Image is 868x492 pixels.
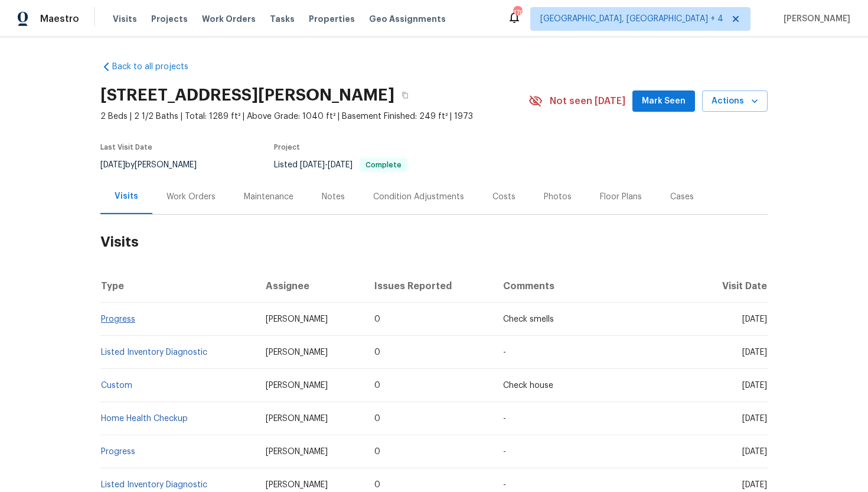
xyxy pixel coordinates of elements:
[202,13,256,25] span: Work Orders
[544,191,572,203] div: Photos
[632,90,695,112] button: Mark Seen
[742,381,767,390] span: [DATE]
[503,415,506,423] span: -
[513,7,521,19] div: 170
[300,161,325,169] span: [DATE]
[266,481,328,489] span: [PERSON_NAME]
[779,13,850,25] span: [PERSON_NAME]
[503,348,506,357] span: -
[100,111,528,122] span: 2 Beds | 2 1/2 Baths | Total: 1289 ft² | Above Grade: 1040 ft² | Basement Finished: 249 ft² | 1973
[742,448,767,456] span: [DATE]
[322,191,345,203] div: Notes
[167,191,216,203] div: Work Orders
[274,144,300,151] span: Project
[361,161,406,169] span: Complete
[270,15,295,23] span: Tasks
[266,348,328,357] span: [PERSON_NAME]
[503,315,554,323] span: Check smells
[101,415,188,423] a: Home Health Checkup
[100,144,152,151] span: Last Visit Date
[600,191,642,203] div: Floor Plans
[101,481,207,489] a: Listed Inventory Diagnostic
[374,315,380,323] span: 0
[300,161,353,169] span: -
[373,191,464,203] div: Condition Adjustments
[100,215,768,270] h2: Visits
[369,13,446,25] span: Geo Assignments
[670,191,694,203] div: Cases
[100,89,394,101] h2: [STREET_ADDRESS][PERSON_NAME]
[540,13,723,25] span: [GEOGRAPHIC_DATA], [GEOGRAPHIC_DATA] + 4
[374,481,380,489] span: 0
[100,270,256,303] th: Type
[742,315,767,323] span: [DATE]
[503,381,553,390] span: Check house
[266,415,328,423] span: [PERSON_NAME]
[365,270,494,303] th: Issues Reported
[503,448,506,456] span: -
[244,191,293,203] div: Maintenance
[266,315,328,323] span: [PERSON_NAME]
[742,415,767,423] span: [DATE]
[394,85,416,106] button: Copy Address
[256,270,365,303] th: Assignee
[274,161,407,169] span: Listed
[712,94,758,109] span: Actions
[492,191,515,203] div: Costs
[503,481,506,489] span: -
[40,13,79,25] span: Maestro
[374,448,380,456] span: 0
[100,158,211,172] div: by [PERSON_NAME]
[101,381,132,390] a: Custom
[115,190,138,202] div: Visits
[101,315,135,323] a: Progress
[694,270,768,303] th: Visit Date
[328,161,353,169] span: [DATE]
[550,95,625,107] span: Not seen [DATE]
[151,13,188,25] span: Projects
[742,481,767,489] span: [DATE]
[100,161,125,169] span: [DATE]
[374,348,380,357] span: 0
[742,348,767,357] span: [DATE]
[266,448,328,456] span: [PERSON_NAME]
[374,415,380,423] span: 0
[374,381,380,390] span: 0
[702,90,768,112] button: Actions
[309,13,355,25] span: Properties
[113,13,137,25] span: Visits
[101,448,135,456] a: Progress
[494,270,694,303] th: Comments
[101,348,207,357] a: Listed Inventory Diagnostic
[100,61,214,73] a: Back to all projects
[266,381,328,390] span: [PERSON_NAME]
[642,94,686,109] span: Mark Seen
